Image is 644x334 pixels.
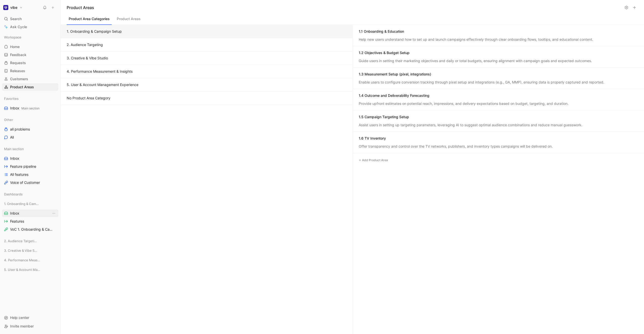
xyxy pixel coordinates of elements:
span: Features [10,219,24,224]
button: vibevibe [2,4,24,11]
button: View actions [51,211,56,216]
span: Feature pipeline [10,164,36,169]
button: 5. User & Account Management Experience [61,78,352,92]
a: Requests [2,59,58,67]
a: Ask Cycle [2,23,58,31]
span: Requests [10,60,26,65]
div: 1. Onboarding & Campaign Setup [2,200,58,207]
div: 5. User & Account Management Experience [2,266,58,273]
a: Home [2,43,58,51]
a: Feature pipeline [2,163,58,170]
a: Inbox [2,155,58,162]
div: Help center [2,314,58,321]
div: Workspace [2,33,58,41]
div: Enable users to configure conversion tracking through pixel setup and integrations (e.g., GA, MMP... [359,80,638,85]
span: Inbox [10,156,19,161]
a: all problems [2,126,58,133]
button: Add Product Area [357,157,390,163]
a: Product Areas [2,83,58,91]
span: Workspace [4,35,21,40]
button: No Product Area Category [61,92,352,105]
div: 2. Audience Targeting [2,237,58,245]
div: 1.5 Campaign Targeting Setup [359,114,409,119]
div: Guide users in setting their marketing objectives and daily or total budgets, ensuring alignment ... [359,58,638,63]
div: Other [2,116,58,123]
span: 2. Audience Targeting [4,238,37,243]
span: Voice of Customer [10,180,40,185]
a: Releases [2,67,58,75]
button: 2. Audience Targeting [61,38,352,52]
a: All features [2,171,58,178]
button: 4. Performance Measurement & Insights [61,65,352,78]
span: Other [4,117,13,122]
span: 5. User & Account Management Experience [4,267,42,272]
span: Dashboards [4,192,23,197]
div: Provide upfront estimates on potential reach, impressions, and delivery expectations based on bud... [359,101,638,106]
div: Offer transparency and control over the TV networks, publishers, and inventory types campaigns wi... [359,144,638,149]
div: 1.6 TV Inventory [359,136,386,141]
div: Assist users in setting up targeting parameters, leveraging AI to suggest optimal audience combin... [359,122,638,128]
div: Help new users understand how to set up and launch campaigns effectively through clear onboarding... [359,37,638,42]
span: Customers [10,76,28,81]
span: 1. Onboarding & Campaign Setup [4,201,40,206]
div: 1. Onboarding & Campaign SetupInboxView actionsFeaturesVoC 1. Onboarding & Campaign Setup [2,200,58,233]
div: 1.4 Outcome and Deliverability Forecasting [359,93,429,98]
span: Search [10,16,22,22]
div: 4. Performance Measurement & Insights [2,256,58,264]
button: Product Area Categories [67,15,112,25]
div: Otherall problemsAll [2,116,58,141]
div: 1.2 Objectives & Budget Setup [359,50,410,55]
span: Main section [4,146,24,151]
span: Help center [10,315,29,320]
a: Customers [2,75,58,83]
div: 2. Audience Targeting [2,237,58,246]
div: 4. Performance Measurement & Insights [2,256,58,265]
span: Feedback [10,52,26,57]
h1: vibe [10,5,17,10]
div: 1.1 Onboarding & Education [359,29,404,34]
span: Ask Cycle [10,24,27,30]
a: All [2,134,58,141]
button: 1. Onboarding & Campaign Setup [61,25,352,38]
span: 4. Performance Measurement & Insights [4,258,42,263]
span: 3. Creative & Vibe Studio [4,248,38,253]
div: Favorites [2,95,58,102]
span: Main section [21,106,39,110]
a: Voice of Customer [2,179,58,186]
div: Main sectionInboxFeature pipelineAll featuresVoice of Customer [2,145,58,186]
a: VoC 1. Onboarding & Campaign Setup [2,226,58,233]
a: Features [2,218,58,225]
a: Feedback [2,51,58,59]
div: 1.3 Measurement Setup (pixel, integrations) [359,72,431,77]
span: All [10,135,14,140]
img: vibe [3,5,8,10]
h1: Product Areas [67,5,622,11]
div: Main section [2,145,58,153]
span: Inbox [10,106,39,111]
div: Search [2,15,58,23]
span: Invite member [10,324,34,328]
div: 3. Creative & Vibe Studio [2,247,58,256]
a: InboxMain section [2,104,58,112]
div: 5. User & Account Management Experience [2,266,58,275]
span: all problems [10,127,30,132]
a: InboxView actions [2,210,58,217]
div: 3. Creative & Vibe Studio [2,247,58,254]
div: Dashboards [2,190,58,199]
button: 3. Creative & Vibe Studio [61,52,352,65]
div: Dashboards [2,190,58,198]
span: Releases [10,68,25,73]
span: VoC 1. Onboarding & Campaign Setup [10,227,53,232]
span: Favorites [4,96,19,101]
div: Invite member [2,322,58,330]
span: Home [10,44,20,49]
button: Product Areas [115,15,143,25]
span: All features [10,172,28,177]
span: Inbox [10,211,19,216]
span: Product Areas [10,85,34,90]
